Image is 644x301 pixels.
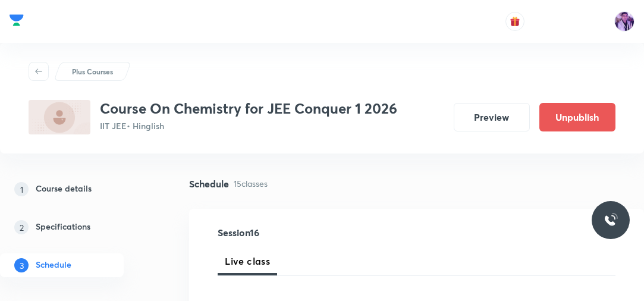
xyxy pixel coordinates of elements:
img: ttu [604,213,618,227]
a: Company Logo [10,11,24,32]
p: 3 [14,258,29,272]
h3: Course On Chemistry for JEE Conquer 1 2026 [100,100,397,117]
img: Company Logo [10,11,24,29]
button: Unpublish [539,103,615,131]
p: IIT JEE • Hinglish [100,120,397,132]
h5: Specifications [36,220,90,234]
p: 2 [14,220,29,234]
span: Live class [225,254,270,268]
h5: Course details [36,182,92,196]
h4: Session 16 [218,228,424,237]
p: 1 [14,182,29,196]
h5: Schedule [36,258,71,272]
img: preeti Tripathi [614,11,634,32]
img: avatar [510,16,520,27]
p: Plus Courses [72,66,113,77]
button: Preview [454,103,530,131]
p: 15 classes [234,177,268,190]
img: 3AB2E465-D4B4-4740-836A-410C881D4FCD_plus.png [29,100,90,134]
button: avatar [505,12,524,31]
h4: Schedule [189,179,229,189]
